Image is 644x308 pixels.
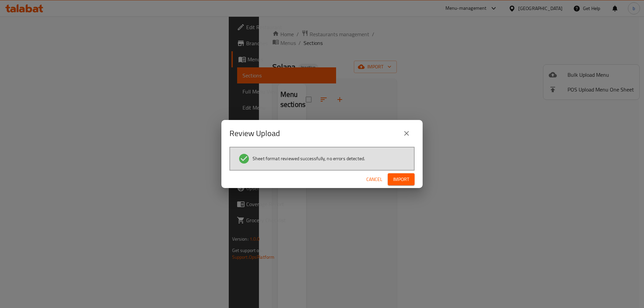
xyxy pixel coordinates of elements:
[253,155,365,162] span: Sheet format reviewed successfully, no errors detected.
[364,173,385,186] button: Cancel
[388,173,415,186] button: Import
[366,175,382,184] span: Cancel
[229,128,280,139] h2: Review Upload
[393,175,409,184] span: Import
[398,125,415,141] button: close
